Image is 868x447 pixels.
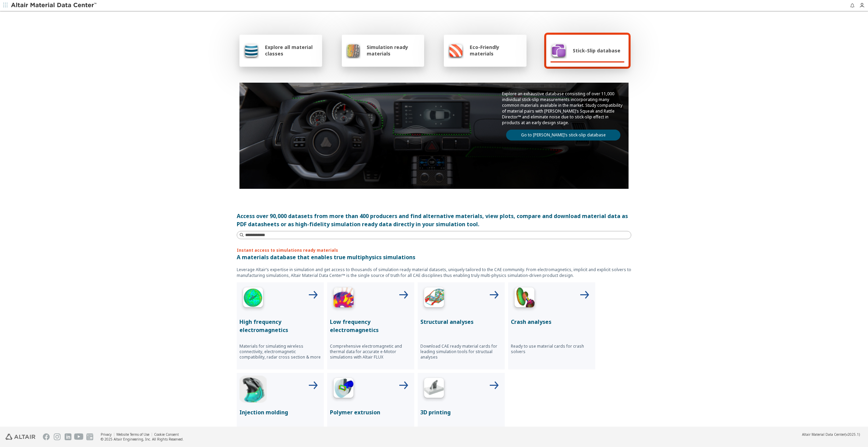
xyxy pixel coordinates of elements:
p: A materials database that enables true multiphysics simulations [237,253,631,261]
img: Injection Molding Icon [239,376,267,403]
img: Polymer Extrusion Icon [330,376,357,403]
p: Injection molding [239,408,321,416]
p: Leverage Altair’s expertise in simulation and get access to thousands of simulation ready materia... [237,267,631,278]
span: Explore all material classes [265,44,318,57]
img: Eco-Friendly materials [448,42,464,59]
p: High frequency electromagnetics [239,318,321,334]
p: Low frequency electromagnetics [330,318,412,334]
img: Stick-Slip database [550,42,567,59]
button: Structural Analyses IconStructural analysesDownload CAE ready material cards for leading simulati... [418,282,505,369]
img: Altair Engineering [5,434,35,440]
a: Go to [PERSON_NAME]’s stick-slip database [506,130,620,140]
a: Website Terms of Use [116,432,149,437]
div: Access over 90,000 datasets from more than 400 producers and find alternative materials, view plo... [237,212,631,228]
p: Structural analyses [420,318,502,326]
p: Polymer extrusion [330,408,412,416]
div: © 2025 Altair Engineering, Inc. All Rights Reserved. [101,437,184,442]
img: Structural Analyses Icon [420,285,448,312]
p: Instant access to simulations ready materials [237,247,631,253]
a: Privacy [101,432,112,437]
p: 3D printing [420,408,502,416]
button: Low Frequency IconLow frequency electromagneticsComprehensive electromagnetic and thermal data fo... [327,282,414,369]
img: Crash Analyses Icon [511,285,538,312]
img: Explore all material classes [244,42,259,59]
p: Ready to use material cards for crash solvers [511,344,592,354]
a: Cookie Consent [154,432,179,437]
p: Materials for simulating wireless connectivity, electromagnetic compatibility, radar cross sectio... [239,344,321,360]
div: (v2025.1) [802,432,860,437]
p: Crash analyses [511,318,592,326]
img: Low Frequency Icon [330,285,357,312]
span: Simulation ready materials [367,44,420,57]
img: Altair Material Data Center [11,2,98,9]
button: Crash Analyses IconCrash analysesReady to use material cards for crash solvers [508,282,595,369]
img: 3D Printing Icon [420,376,448,403]
p: Download CAE ready material cards for leading simulation tools for structual analyses [420,344,502,360]
span: Eco-Friendly materials [470,44,522,57]
p: Explore an exhaustive database consisting of over 11,000 individual stick-slip measurements incor... [502,91,624,126]
button: High Frequency IconHigh frequency electromagneticsMaterials for simulating wireless connectivity,... [237,282,324,369]
img: Simulation ready materials [346,42,361,59]
p: Comprehensive electromagnetic and thermal data for accurate e-Motor simulations with Altair FLUX [330,344,412,360]
img: High Frequency Icon [239,285,267,312]
span: Altair Material Data Center [802,432,845,437]
span: Stick-Slip database [573,47,620,54]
